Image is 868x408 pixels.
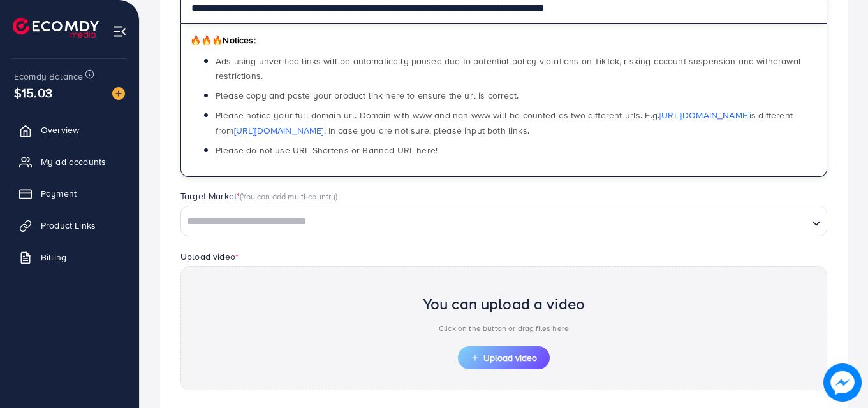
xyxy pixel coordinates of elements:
span: Ecomdy Balance [14,70,83,83]
p: Click on the button or drag files here [423,321,585,336]
label: Target Market [180,190,338,202]
img: image [826,366,860,400]
a: Billing [10,244,129,270]
a: Payment [10,181,129,206]
span: Billing [41,251,66,264]
span: Product Links [41,219,96,232]
a: [URL][DOMAIN_NAME] [234,124,324,137]
span: My ad accounts [41,155,106,168]
span: Please copy and paste your product link here to ensure the url is correct. [216,89,519,102]
a: Overview [10,117,129,143]
label: Upload video [180,250,239,263]
span: Payment [41,187,77,200]
span: Please notice your full domain url. Domain with www and non-www will be counted as two different ... [216,109,793,136]
span: $15.03 [14,72,52,113]
h2: You can upload a video [423,295,585,313]
span: Upload video [471,353,537,362]
span: (You can add multi-country) [240,190,337,202]
span: Notices: [190,34,256,46]
img: logo [13,18,99,38]
span: 🔥🔥🔥 [190,34,223,46]
span: Overview [41,123,79,136]
span: Please do not use URL Shortens or Banned URL here! [216,144,438,157]
input: Search for option [182,212,807,232]
button: Upload video [458,346,550,369]
a: My ad accounts [10,149,129,174]
a: Product Links [10,213,129,238]
span: Ads using unverified links will be automatically paused due to potential policy violations on Tik... [216,55,801,82]
div: Search for option [180,206,827,236]
img: menu [112,24,127,39]
img: image [112,87,125,100]
a: [URL][DOMAIN_NAME] [659,109,749,122]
